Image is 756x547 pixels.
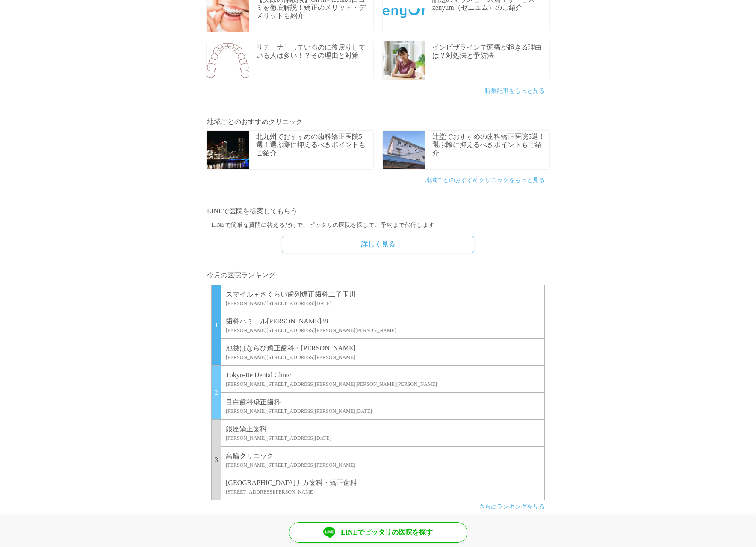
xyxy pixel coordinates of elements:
p: 目白歯科矯正歯科 [226,397,540,407]
p: 辻堂でおすすめの歯科矯正医院5選！選ぶ際に抑えるべきポイントもご紹介 [432,132,547,157]
img: リテーナーしているのに後戻りしている人は多い！？その理由と対策 [207,41,249,80]
a: 銀座矯正歯科[PERSON_NAME][STREET_ADDRESS][DATE] [221,419,545,446]
a: 目白歯科矯正歯科[PERSON_NAME][STREET_ADDRESS][PERSON_NAME][DATE] [221,392,545,419]
p: [PERSON_NAME][STREET_ADDRESS][PERSON_NAME] [226,353,540,361]
img: インビザラインで頭痛が起きる理由は？対処法と予防法 [383,41,425,80]
p: [PERSON_NAME][STREET_ADDRESS][PERSON_NAME] [226,461,540,469]
p: [PERSON_NAME][STREET_ADDRESS][PERSON_NAME][DATE] [226,407,540,415]
a: リテーナーしているのに後戻りしている人は多い！？その理由と対策リテーナーしているのに後戻りしている人は多い！？その理由と対策 [202,37,378,85]
p: 銀座矯正歯科 [226,424,540,434]
a: さらにランキングを見る [479,503,545,510]
a: 27521367 l辻堂でおすすめの歯科矯正医院5選！選ぶ際に抑えるべきポイントもご紹介 [378,126,554,174]
p: リテーナーしているのに後戻りしている人は多い！？その理由と対策 [256,43,371,59]
a: 詳しく見る [282,236,474,253]
p: [PERSON_NAME][STREET_ADDRESS][PERSON_NAME][PERSON_NAME][PERSON_NAME] [226,380,540,388]
p: 歯科ハミール[PERSON_NAME]88 [226,316,540,326]
p: [PERSON_NAME][STREET_ADDRESS][DATE] [226,434,540,442]
p: Tokyo-Ite Dental Clinic [226,370,540,380]
p: [PERSON_NAME][STREET_ADDRESS][DATE] [226,300,540,307]
a: 歯科ハミール[PERSON_NAME]88[PERSON_NAME][STREET_ADDRESS][PERSON_NAME][PERSON_NAME] [221,312,545,338]
a: 池袋はならび矯正歯科・[PERSON_NAME][PERSON_NAME][STREET_ADDRESS][PERSON_NAME] [221,338,545,365]
a: LINEでピッタリの医院を探す [289,522,467,543]
p: 北九州でおすすめの歯科矯正医院5選！選ぶ際に抑えるべきポイントもご紹介 [256,132,371,157]
a: Tokyo-Ite Dental Clinic[PERSON_NAME][STREET_ADDRESS][PERSON_NAME][PERSON_NAME][PERSON_NAME] [221,365,545,392]
a: 特集記事をもっと見る [485,88,545,94]
a: スマイル＋さくらい歯列矯正歯科二子玉川[PERSON_NAME][STREET_ADDRESS][DATE] [221,285,545,312]
a: [GEOGRAPHIC_DATA]ナカ歯科・矯正歯科[STREET_ADDRESS][PERSON_NAME] [221,473,545,500]
img: 北九州でおすすめの歯科矯正医院5選！選ぶ際に抑えるべきポイントもご紹介 [207,131,249,169]
p: [PERSON_NAME][STREET_ADDRESS][PERSON_NAME][PERSON_NAME] [226,326,540,334]
a: 地域ごとのおすすめクリニックをもっと見る [425,177,545,183]
p: 高輪クリニック [226,451,540,461]
p: 1 [211,285,221,365]
h2: LINEで医院を提案してもらう [207,206,549,216]
p: [GEOGRAPHIC_DATA]ナカ歯科・矯正歯科 [226,478,540,488]
p: LINEで簡単な質問に答えるだけで、ピッタリの医院を探して、予約まで代行します [207,221,549,229]
h2: 地域ごとのおすすめクリニック [207,117,549,127]
p: [STREET_ADDRESS][PERSON_NAME] [226,488,540,496]
a: インビザラインで頭痛が起きる理由は？対処法と予防法インビザラインで頭痛が起きる理由は？対処法と予防法 [378,37,554,85]
a: 北九州でおすすめの歯科矯正医院5選！選ぶ際に抑えるべきポイントもご紹介北九州でおすすめの歯科矯正医院5選！選ぶ際に抑えるべきポイントもご紹介 [202,126,378,174]
p: 2 [211,365,221,419]
p: 池袋はならび矯正歯科・[PERSON_NAME] [226,343,540,353]
p: スマイル＋さくらい歯列矯正歯科二子玉川 [226,289,540,300]
h2: 今月の医院ランキング [207,270,549,280]
a: 高輪クリニック[PERSON_NAME][STREET_ADDRESS][PERSON_NAME] [221,446,545,473]
img: 27521367 l [383,131,425,169]
p: インビザラインで頭痛が起きる理由は？対処法と予防法 [432,43,547,59]
p: 3 [211,419,221,500]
